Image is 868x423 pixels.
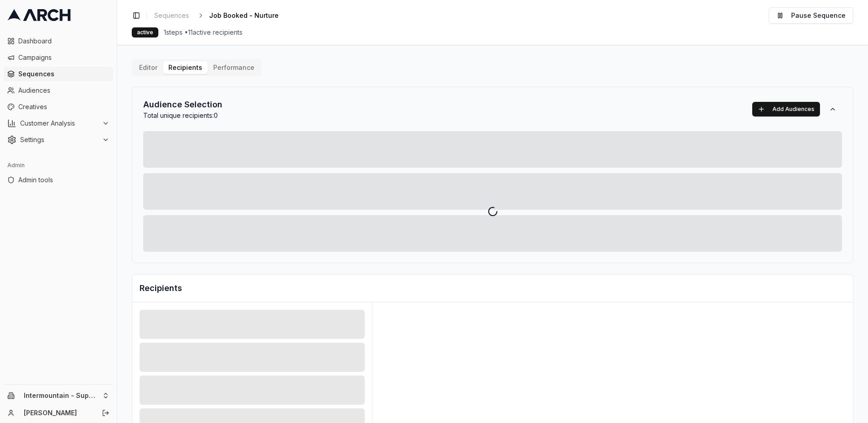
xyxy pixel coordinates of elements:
[99,407,112,419] button: Log out
[18,69,109,79] span: Sequences
[18,175,109,185] span: Admin tools
[24,391,98,400] span: Intermountain - Superior Water & Air
[20,135,98,144] span: Settings
[4,67,113,81] a: Sequences
[4,173,113,187] a: Admin tools
[4,158,113,173] div: Admin
[4,132,113,147] button: Settings
[4,34,113,48] a: Dashboard
[18,102,109,111] span: Creatives
[18,53,109,62] span: Campaigns
[20,119,98,128] span: Customer Analysis
[18,37,109,46] span: Dashboard
[18,86,109,95] span: Audiences
[4,50,113,65] a: Campaigns
[24,408,92,418] a: [PERSON_NAME]
[4,100,113,114] a: Creatives
[4,116,113,131] button: Customer Analysis
[4,388,113,403] button: Intermountain - Superior Water & Air
[4,83,113,98] a: Audiences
